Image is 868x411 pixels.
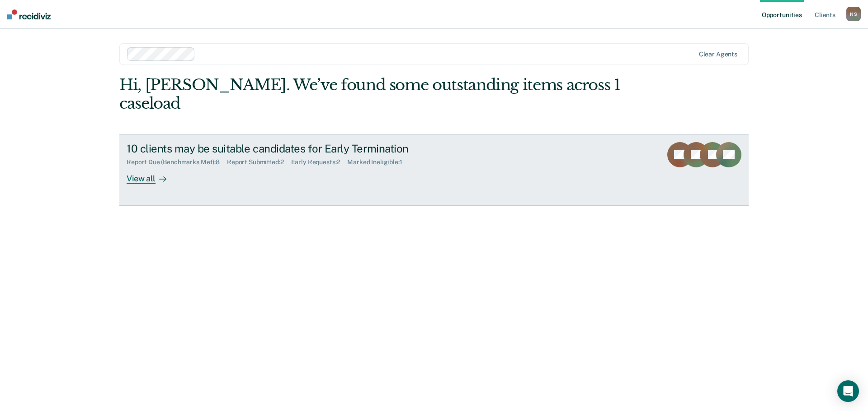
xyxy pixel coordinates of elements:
[119,76,623,113] div: Hi, [PERSON_NAME]. We’ve found some outstanding items across 1 caseload
[846,7,861,21] button: NS
[127,166,177,184] div: View all
[127,142,444,155] div: 10 clients may be suitable candidates for Early Termination
[7,9,51,19] img: Recidiviz
[846,7,861,21] div: N S
[291,158,348,166] div: Early Requests : 2
[347,158,409,166] div: Marked Ineligible : 1
[699,51,737,58] div: Clear agents
[227,158,291,166] div: Report Submitted : 2
[127,158,227,166] div: Report Due (Benchmarks Met) : 8
[119,134,749,206] a: 10 clients may be suitable candidates for Early TerminationReport Due (Benchmarks Met):8Report Su...
[837,380,859,402] div: Open Intercom Messenger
